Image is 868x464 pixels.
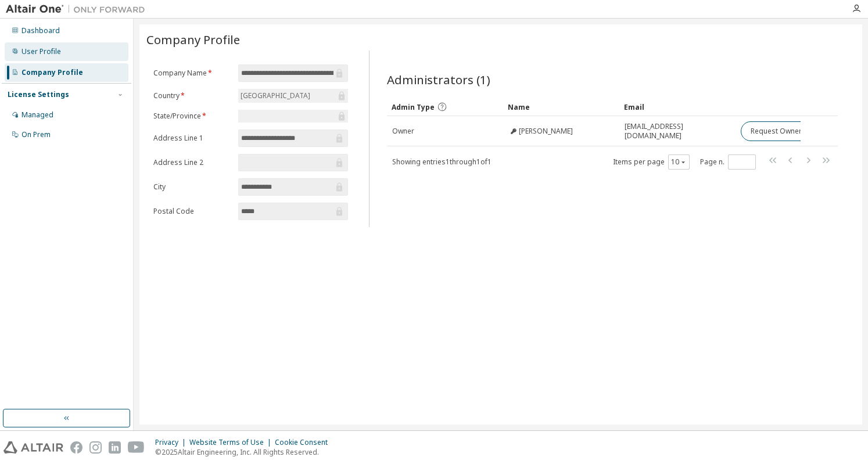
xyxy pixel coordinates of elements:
label: Address Line 1 [153,134,231,143]
span: Administrators (1) [387,71,490,88]
div: Managed [21,110,53,120]
p: © 2025 Altair Engineering, Inc. All Rights Reserved. [155,447,335,457]
label: State/Province [153,111,231,121]
button: 10 [671,157,687,167]
img: Altair One [6,3,151,15]
span: Admin Type [392,102,435,112]
span: Showing entries 1 through 1 of 1 [392,157,492,167]
div: [GEOGRAPHIC_DATA] [239,89,312,102]
div: Email [624,98,731,116]
label: Country [153,91,231,100]
button: Request Owner Change [741,121,839,141]
span: Owner [392,127,414,136]
label: Company Name [153,69,231,78]
img: altair_logo.svg [3,441,63,454]
div: Dashboard [21,26,60,35]
span: [EMAIL_ADDRESS][DOMAIN_NAME] [625,122,730,141]
div: [GEOGRAPHIC_DATA] [238,89,348,103]
label: Postal Code [153,207,231,216]
div: User Profile [21,47,61,56]
label: City [153,182,231,192]
span: Page n. [700,154,756,170]
img: linkedin.svg [109,441,121,454]
div: On Prem [21,130,51,139]
div: Privacy [155,438,189,447]
div: Website Terms of Use [189,438,275,447]
label: Address Line 2 [153,158,231,167]
span: Items per page [613,154,690,170]
div: Cookie Consent [275,438,335,447]
img: facebook.svg [70,441,83,454]
span: Company Profile [146,31,240,48]
div: License Settings [8,90,69,99]
span: [PERSON_NAME] [519,127,573,136]
div: Name [508,98,615,116]
img: instagram.svg [89,441,102,454]
img: youtube.svg [128,441,145,454]
div: Company Profile [21,68,83,77]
